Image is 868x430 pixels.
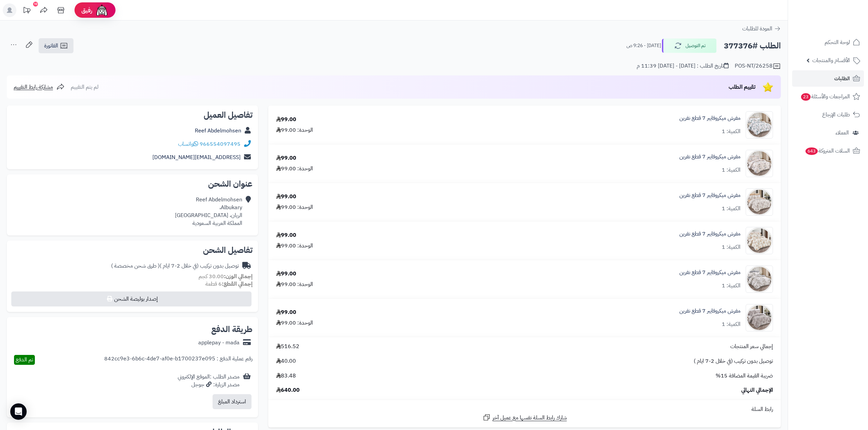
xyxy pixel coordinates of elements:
div: مصدر الطلب :الموقع الإلكتروني [178,373,240,389]
div: الوحدة: 99.00 [276,281,313,288]
span: 83.48 [276,372,296,380]
h2: عنوان الشحن [12,180,253,188]
span: لوحة التحكم [825,38,850,47]
a: 966554097495 [200,140,241,148]
span: 516.52 [276,343,299,350]
span: شارك رابط السلة نفسها مع عميل آخر [492,414,567,422]
span: رفيق [81,6,92,14]
div: الكمية: 1 [722,320,741,328]
span: مشاركة رابط التقييم [14,83,53,91]
small: 30.00 كجم [199,272,253,281]
div: 99.00 [276,154,296,162]
h2: الطلب #377376 [724,39,781,53]
span: إجمالي سعر المنتجات [730,343,773,350]
a: شارك رابط السلة نفسها مع عميل آخر [483,413,567,422]
div: الوحدة: 99.00 [276,165,313,173]
a: العملاء [792,125,864,141]
div: 10 [33,2,38,6]
img: 1752908587-1-90x90.jpg [746,227,773,254]
button: استرداد المبلغ [213,394,252,409]
span: الفاتورة [44,42,58,50]
span: 40.00 [276,357,296,365]
div: الوحدة: 99.00 [276,242,313,250]
a: مفرش ميكروفايبر 7 قطع نفرين [679,191,741,199]
span: ضريبة القيمة المضافة 15% [716,372,773,380]
div: 99.00 [276,193,296,201]
span: 640.00 [276,386,300,394]
a: [EMAIL_ADDRESS][DOMAIN_NAME] [152,153,241,161]
div: رقم عملية الدفع : 842cc9e3-6b6c-4de7-af0e-b1700237e095 [104,355,253,365]
a: الفاتورة [39,38,73,53]
div: Reef Abdelmohsen Albukary، الريان، [GEOGRAPHIC_DATA] المملكة العربية السعودية [175,196,242,227]
a: واتساب [178,140,198,148]
span: ( طرق شحن مخصصة ) [111,262,160,270]
img: 1752907301-1-90x90.jpg [746,111,773,139]
h2: تفاصيل الشحن [12,246,253,254]
span: الطلبات [834,74,850,83]
span: لم يتم التقييم [71,83,98,91]
div: Open Intercom Messenger [10,403,27,420]
div: الكمية: 1 [722,205,741,213]
div: applepay - mada [198,339,240,347]
span: تقييم الطلب [729,83,756,91]
h2: تفاصيل العميل [12,111,253,119]
a: العودة للطلبات [742,25,781,33]
div: الكمية: 1 [722,243,741,251]
a: مفرش ميكروفايبر 7 قطع نفرين [679,230,741,238]
span: توصيل بدون تركيب (في خلال 2-7 ايام ) [694,357,773,365]
div: 99.00 [276,309,296,316]
div: الكمية: 1 [722,166,741,174]
div: الوحدة: 99.00 [276,126,313,134]
span: 23 [801,93,811,101]
span: تم الدفع [16,356,33,364]
div: الوحدة: 99.00 [276,319,313,327]
span: الإجمالي النهائي [741,386,773,394]
a: المراجعات والأسئلة23 [792,88,864,105]
img: 1752908063-1-90x90.jpg [746,150,773,177]
img: ai-face.png [95,3,109,17]
span: طلبات الإرجاع [822,110,850,119]
div: 99.00 [276,116,296,124]
div: رابط السلة [271,405,778,413]
a: مفرش ميكروفايبر 7 قطع نفرين [679,114,741,122]
div: 99.00 [276,270,296,278]
a: مفرش ميكروفايبر 7 قطع نفرين [679,269,741,276]
div: POS-NT/26258 [735,62,781,70]
div: تاريخ الطلب : [DATE] - [DATE] 11:39 م [637,62,729,70]
small: 6 قطعة [205,280,253,288]
a: لوحة التحكم [792,34,864,51]
strong: إجمالي الوزن: [224,272,253,281]
button: تم التوصيل [662,39,717,53]
a: مفرش ميكروفايبر 7 قطع نفرين [679,307,741,315]
img: 1752908738-1-90x90.jpg [746,266,773,293]
a: تحديثات المنصة [18,3,35,19]
span: السلات المتروكة [805,146,850,156]
span: المراجعات والأسئلة [800,92,850,101]
img: 1752908443-10-90x90.jpg [746,188,773,216]
span: العملاء [836,128,849,138]
a: طلبات الإرجاع [792,106,864,123]
div: 99.00 [276,231,296,239]
span: 643 [805,147,818,155]
a: السلات المتروكة643 [792,143,864,159]
div: الكمية: 1 [722,128,741,135]
span: العودة للطلبات [742,25,772,33]
img: 1752909048-1-90x90.jpg [746,304,773,331]
div: توصيل بدون تركيب (في خلال 2-7 ايام ) [111,262,239,270]
a: مشاركة رابط التقييم [14,83,65,91]
button: إصدار بوليصة الشحن [11,291,252,306]
a: الطلبات [792,70,864,87]
h2: طريقة الدفع [211,325,253,333]
div: الوحدة: 99.00 [276,203,313,211]
a: مفرش ميكروفايبر 7 قطع نفرين [679,153,741,161]
div: الكمية: 1 [722,282,741,290]
small: [DATE] - 9:26 ص [626,42,661,49]
a: Reef Abdelmohsen [195,127,241,135]
span: الأقسام والمنتجات [812,56,850,65]
div: مصدر الزيارة: جوجل [178,381,240,389]
strong: إجمالي القطع: [222,280,253,288]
